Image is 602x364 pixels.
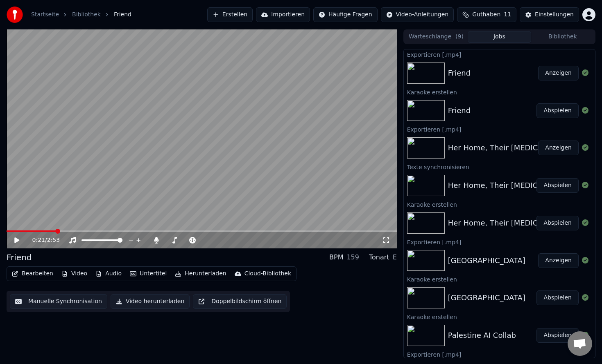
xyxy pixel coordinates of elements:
[520,7,579,22] button: Einstellungen
[7,252,32,263] div: Friend
[568,331,592,356] a: Chat öffnen
[58,268,91,279] button: Video
[404,124,595,134] div: Exportieren [.mp4]
[448,142,573,154] div: Her Home, Their [MEDICAL_DATA]
[72,11,101,19] a: Bibliothek
[404,49,595,59] div: Exportieren [.mp4]
[32,236,52,244] div: /
[329,252,343,262] div: BPM
[47,236,60,244] span: 2:53
[468,31,531,43] button: Jobs
[172,268,229,279] button: Herunterladen
[448,255,525,266] div: [GEOGRAPHIC_DATA]
[32,236,45,244] span: 0:21
[504,11,511,19] span: 11
[405,31,468,43] button: Warteschlange
[457,7,516,22] button: Guthaben11
[536,328,579,343] button: Abspielen
[10,294,107,309] button: Manuelle Synchronisation
[31,11,59,19] a: Startseite
[448,217,573,229] div: Her Home, Their [MEDICAL_DATA]
[127,268,170,279] button: Untertitel
[393,252,397,262] div: E
[404,87,595,97] div: Karaoke erstellen
[114,11,131,19] span: Friend
[404,349,595,359] div: Exportieren [.mp4]
[31,11,131,19] nav: breadcrumb
[111,294,190,309] button: Video herunterladen
[7,7,23,23] img: youka
[92,268,125,279] button: Audio
[404,162,595,172] div: Texte synchronisieren
[455,33,464,41] span: ( 9 )
[538,141,579,155] button: Anzeigen
[193,294,287,309] button: Doppelbildschirm öffnen
[535,11,574,19] div: Einstellungen
[381,7,454,22] button: Video-Anleitungen
[538,66,579,80] button: Anzeigen
[448,292,525,304] div: [GEOGRAPHIC_DATA]
[536,178,579,193] button: Abspielen
[448,330,516,341] div: Palestine AI Collab
[448,105,471,116] div: Friend
[448,180,573,191] div: Her Home, Their [MEDICAL_DATA]
[472,11,500,19] span: Guthaben
[404,237,595,247] div: Exportieren [.mp4]
[531,31,594,43] button: Bibliothek
[346,252,359,262] div: 159
[404,274,595,284] div: Karaoke erstellen
[244,270,291,278] div: Cloud-Bibliothek
[536,103,579,118] button: Abspielen
[256,7,310,22] button: Importieren
[404,199,595,209] div: Karaoke erstellen
[313,7,378,22] button: Häufige Fragen
[207,7,253,22] button: Erstellen
[538,253,579,268] button: Anzeigen
[404,312,595,322] div: Karaoke erstellen
[9,268,57,279] button: Bearbeiten
[536,216,579,230] button: Abspielen
[448,67,471,79] div: Friend
[369,252,389,262] div: Tonart
[536,290,579,305] button: Abspielen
